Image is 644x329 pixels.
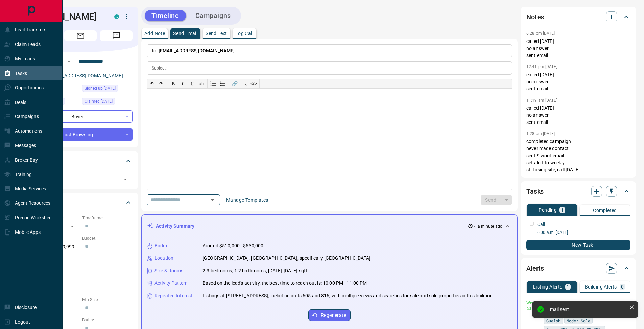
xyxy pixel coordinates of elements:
a: [EMAIL_ADDRESS][DOMAIN_NAME] [47,73,123,78]
div: Just Browsing [28,128,133,141]
p: Call [537,221,545,228]
p: Listing Alerts [533,284,563,289]
div: Activity Summary< a minute ago [147,220,512,232]
p: Listings at [STREET_ADDRESS], including units 605 and 816, with multiple views and searches for s... [202,292,493,299]
button: Open [121,174,130,184]
div: Email sent [547,307,626,312]
p: Budget: [82,235,133,241]
p: Based on the lead's activity, the best time to reach out is: 10:00 PM - 11:00 PM [202,280,367,287]
p: 0 [621,284,624,289]
div: split button [481,195,512,205]
button: 🔗 [230,79,239,88]
span: Signed up [DATE] [85,85,116,92]
p: Add Note [144,31,165,36]
p: 1 [567,284,569,289]
p: called [DATE] no answer sent email [526,71,630,92]
p: [GEOGRAPHIC_DATA], [GEOGRAPHIC_DATA], specifically [GEOGRAPHIC_DATA] [202,255,371,262]
p: Budget [154,242,170,249]
p: Log Call [235,31,253,36]
s: ab [199,81,204,86]
p: Weekly [526,300,540,306]
button: ↷ [157,79,166,88]
p: Location [154,255,173,262]
span: Claimed [DATE] [85,98,113,105]
p: Send Text [206,31,227,36]
div: Criteria [28,195,133,211]
svg: Email [526,306,531,311]
p: Activity Summary [156,223,194,230]
p: Timeframe: [82,215,133,221]
p: Activity Pattern [154,280,188,287]
p: 6:28 pm [DATE] [526,31,555,36]
h2: Notes [526,11,544,22]
h2: Alerts [526,263,544,274]
button: Bullet list [218,79,228,88]
button: Timeline [145,10,186,21]
p: Size & Rooms [154,267,184,274]
p: called [DATE] no answer sent email [526,105,630,126]
div: Thu Jul 31 2025 [82,98,133,107]
div: Tags [28,153,133,169]
p: completed campaign never made contact sent 9 word email set alert to weekly still using site, cal... [526,138,630,173]
button: ab [197,79,206,88]
p: 2-3 bedrooms, 1-2 bathrooms, [DATE]-[DATE] sqft [202,267,307,274]
p: Guelph [28,262,133,273]
div: condos.ca [114,14,119,19]
p: 6:00 a.m. [DATE] [537,229,630,236]
p: Building Alerts [585,284,617,289]
button: Numbered list [209,79,218,88]
p: < a minute ago [474,223,502,229]
p: Repeated Interest [154,292,192,299]
button: Open [208,195,217,205]
div: Notes [526,9,630,25]
p: To: [147,44,512,57]
div: Buyer [28,110,133,123]
button: Open [65,57,73,65]
button: 𝐔 [187,79,197,88]
button: 𝐁 [168,79,178,88]
div: Tasks [526,183,630,199]
span: 𝐔 [190,81,194,86]
p: 1:28 pm [DATE] [526,131,555,136]
button: 𝑰 [178,79,187,88]
span: [EMAIL_ADDRESS][DOMAIN_NAME] [159,48,235,53]
p: Areas Searched: [28,256,133,262]
button: ↶ [147,79,157,88]
p: Motivation: [28,276,133,282]
span: Message [100,30,133,41]
p: 11:19 am [DATE] [526,98,557,103]
p: called [DATE] no answer sent email [526,38,630,59]
p: Completed [593,208,617,213]
button: Regenerate [308,309,351,321]
button: T̲ₓ [239,79,249,88]
button: New Task [526,240,630,250]
h1: [PERSON_NAME] [28,11,104,22]
p: Baths: [82,317,133,323]
p: 12:41 pm [DATE] [526,64,557,69]
h2: Tasks [526,186,544,197]
p: Send Email [173,31,197,36]
p: Subject: [152,65,167,71]
span: Email [64,30,97,41]
p: Pending [539,208,557,212]
p: Around $510,000 - $530,000 [202,242,263,249]
button: </> [249,79,258,88]
p: 1 [561,208,564,212]
div: Alerts [526,260,630,276]
p: Min Size: [82,297,133,303]
button: Campaigns [189,10,238,21]
button: Manage Templates [222,195,272,205]
div: Fri Jan 03 2025 [82,85,133,94]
